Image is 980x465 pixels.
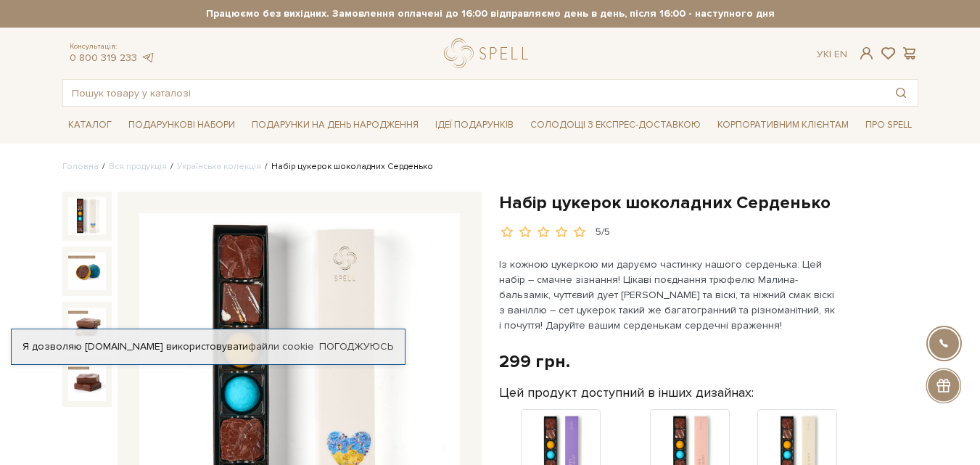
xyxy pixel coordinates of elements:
[68,363,106,401] img: Набір цукерок шоколадних Серденько
[319,340,393,353] a: Погоджуюсь
[444,38,535,68] a: logo
[829,48,831,60] span: |
[62,7,918,20] strong: Працюємо без вихідних. Замовлення оплачені до 16:00 відправляємо день в день, після 16:00 - насту...
[524,112,707,137] a: Солодощі з експрес-доставкою
[12,340,405,353] div: Я дозволяю [DOMAIN_NAME] використовувати
[860,114,918,136] a: Про Spell
[261,160,433,173] li: Набір цукерок шоколадних Серденько
[62,114,118,136] a: Каталог
[70,42,155,52] span: Консультація:
[123,114,241,136] a: Подарункові набори
[499,192,918,214] h1: Набір цукерок шоколадних Серденько
[177,161,261,172] a: Українська колекція
[63,80,884,106] input: Пошук товару у каталозі
[68,252,106,290] img: Набір цукерок шоколадних Серденько
[248,340,314,353] a: файли cookie
[499,384,754,401] label: Цей продукт доступний в інших дизайнах:
[499,350,570,373] div: 299 грн.
[834,48,847,60] a: En
[141,52,155,64] a: telegram
[246,114,424,136] a: Подарунки на День народження
[70,52,137,64] a: 0 800 319 233
[499,257,839,333] p: Із кожною цукеркою ми даруємо частинку нашого серденька. Цей набір – смачне зізнання! Цікаві поєд...
[884,80,918,106] button: Пошук товару у каталозі
[68,308,106,345] img: Набір цукерок шоколадних Серденько
[68,197,106,235] img: Набір цукерок шоколадних Серденько
[817,48,847,61] div: Ук
[712,114,855,136] a: Корпоративним клієнтам
[596,226,610,239] div: 5/5
[62,161,99,172] a: Головна
[429,114,519,136] a: Ідеї подарунків
[109,161,167,172] a: Вся продукція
